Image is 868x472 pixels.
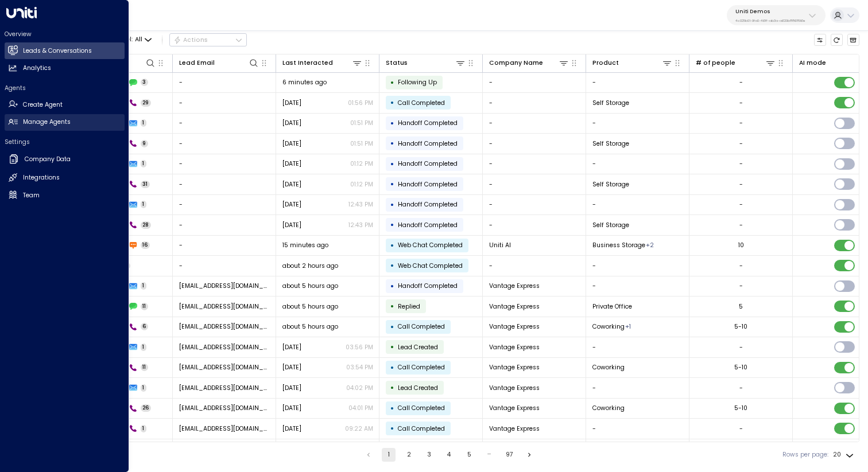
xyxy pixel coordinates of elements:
[282,159,301,168] span: Sep 22, 2025
[586,73,689,93] td: -
[173,215,276,235] td: -
[696,57,776,68] div: # of people
[402,448,416,462] button: Go to page 2
[592,404,625,412] span: Coworking
[141,160,147,167] span: 1
[282,57,363,68] div: Last Interacted
[586,256,689,276] td: -
[586,439,689,459] td: -
[390,360,394,375] div: •
[5,42,125,59] a: Leads & Conversations
[282,424,301,433] span: Jun 13, 2025
[592,139,629,148] span: Self Storage
[282,322,338,331] span: about 5 hours ago
[382,448,396,462] button: page 1
[739,424,743,433] div: -
[390,421,394,436] div: •
[173,134,276,154] td: -
[739,200,743,209] div: -
[390,299,394,314] div: •
[390,197,394,212] div: •
[173,256,276,276] td: -
[586,114,689,134] td: -
[489,424,540,433] span: Vantage Express
[586,378,689,398] td: -
[173,174,276,194] td: -
[522,448,536,462] button: Go to next page
[586,276,689,297] td: -
[282,200,301,209] span: Sep 22, 2025
[782,450,828,459] label: Rows per page:
[346,384,373,392] p: 04:02 PM
[23,173,60,182] h2: Integrations
[847,34,860,46] button: Archived Leads
[282,221,301,229] span: Sep 22, 2025
[398,99,445,107] span: Call Completed
[398,78,437,87] span: Following Up
[141,99,152,107] span: 29
[390,116,394,131] div: •
[169,33,247,47] button: Actions
[141,221,152,229] span: 28
[390,238,394,253] div: •
[282,180,301,189] span: Sep 22, 2025
[282,302,338,311] span: about 5 hours ago
[502,448,516,462] button: Go to page 97
[390,340,394,354] div: •
[282,119,301,127] span: Sep 22, 2025
[489,322,540,331] span: Vantage Express
[398,221,458,229] span: Handoff Completed
[179,322,270,331] span: safeciy177@fenxz.com
[390,319,394,334] div: •
[739,139,743,148] div: -
[390,380,394,395] div: •
[350,119,373,127] p: 01:51 PM
[141,404,152,412] span: 26
[483,154,586,174] td: -
[282,241,328,249] span: 15 minutes ago
[390,75,394,90] div: •
[734,404,747,412] div: 5-10
[398,384,438,392] span: Lead Created
[361,448,537,462] nav: pagination navigation
[831,34,843,46] span: Refresh
[799,58,826,68] div: AI mode
[5,114,125,131] a: Manage Agents
[282,58,333,68] div: Last Interacted
[592,180,629,189] span: Self Storage
[282,363,301,372] span: Jun 18, 2025
[390,136,394,151] div: •
[739,302,743,311] div: 5
[489,363,540,372] span: Vantage Express
[739,99,743,107] div: -
[489,384,540,392] span: Vantage Express
[739,384,743,392] div: -
[141,303,149,310] span: 11
[25,155,71,164] h2: Company Data
[345,424,373,433] p: 09:22 AM
[135,36,142,43] span: All
[482,448,496,462] div: …
[739,262,743,270] div: -
[483,215,586,235] td: -
[735,8,805,15] p: Uniti Demos
[483,93,586,113] td: -
[489,302,540,311] span: Vantage Express
[398,424,445,433] span: Call Completed
[489,282,540,290] span: Vantage Express
[5,187,125,204] a: Team
[23,118,71,127] h2: Manage Agents
[179,424,270,433] span: safeciy177@fenxz.com
[173,195,276,215] td: -
[386,58,408,68] div: Status
[5,150,125,169] a: Company Data
[141,323,149,330] span: 6
[5,84,125,92] h2: Agents
[483,114,586,134] td: -
[422,448,436,462] button: Go to page 3
[739,221,743,229] div: -
[282,262,338,270] span: about 2 hours ago
[738,241,744,249] div: 10
[282,99,301,107] span: Sep 22, 2025
[23,100,63,110] h2: Create Agent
